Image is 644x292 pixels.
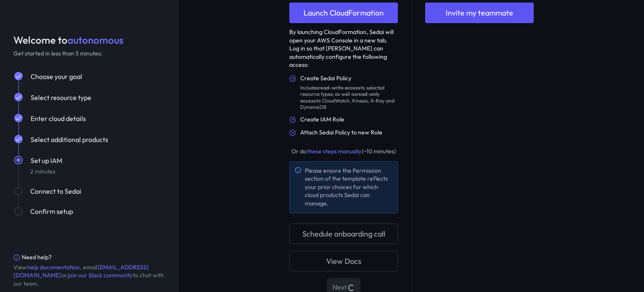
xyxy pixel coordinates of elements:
[300,91,379,104] strong: read-only access
[289,224,398,244] button: Schedule onboarding call
[289,251,398,271] a: View Docs
[13,34,166,46] div: Welcome to
[13,50,166,58] div: Get started in less than 5 minutes:
[30,168,166,176] div: 2 minutes
[68,34,123,46] span: autonomous
[289,3,398,23] a: Launch CloudFormation
[68,271,133,279] a: join our Slack community
[30,71,83,82] button: Choose your goal
[13,263,166,288] div: View , email or to chat with our team.
[425,3,534,23] button: Invite my teammate
[30,113,86,124] button: Enter cloud details
[305,167,392,208] div: Please ensure the Permission section of the template reflects your prior choices for which cloud ...
[30,206,166,216] div: Confirm setup
[30,186,166,196] div: Connect to Sedai
[22,253,52,262] div: Need help?
[27,263,80,271] a: help documentation
[13,263,149,280] a: [EMAIL_ADDRESS][DOMAIN_NAME]
[30,92,92,103] button: Select resource type
[300,129,382,137] div: Attach Sedai Policy to new Role
[289,147,398,156] div: Or do (~10 minutes)
[318,84,361,91] strong: read-write access
[30,134,109,145] button: Select additional products
[306,147,362,156] button: these steps manually
[300,84,398,110] div: Includes to selected resource types; as well as to CloudWatch, Kinesis, X-Ray and DynamoDB
[289,28,398,69] div: By launching CloudFormation, Sedai will open your AWS Console in a new tab. Log in so that [PERSO...
[30,155,62,166] button: Set up IAM
[300,74,398,83] div: Create Sedai Policy
[300,116,344,124] div: Create IAM Role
